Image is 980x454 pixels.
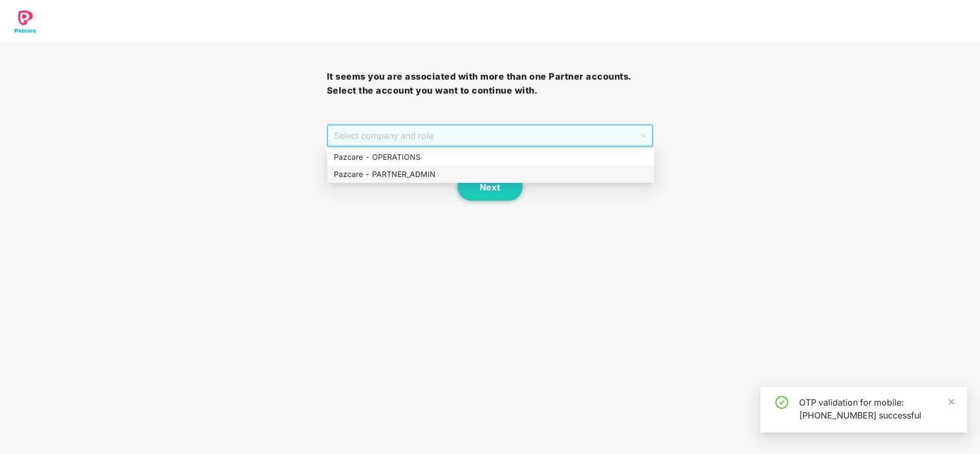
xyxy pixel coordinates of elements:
span: check-circle [775,396,788,409]
div: OTP validation for mobile: [PHONE_NUMBER] successful [799,396,954,422]
span: Next [480,182,500,193]
span: close [948,398,955,406]
div: Pazcare - OPERATIONS [334,151,648,163]
div: Pazcare - PARTNER_ADMIN [334,168,648,180]
div: Pazcare - OPERATIONS [327,148,654,166]
span: Select company and role [334,125,647,146]
div: Pazcare - PARTNER_ADMIN [327,166,654,183]
button: Next [458,174,522,201]
h3: It seems you are associated with more than one Partner accounts. Select the account you want to c... [327,70,654,97]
